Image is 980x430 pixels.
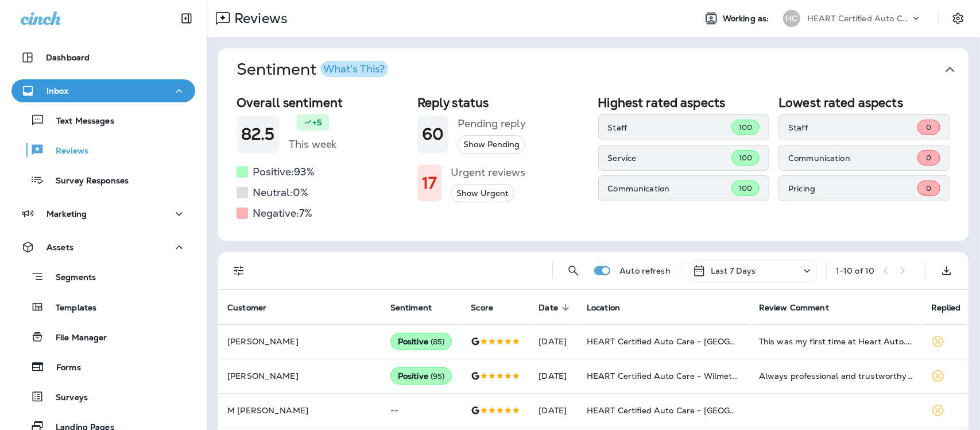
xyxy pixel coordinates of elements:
span: Date [539,302,573,313]
h2: Highest rated aspects [598,95,770,110]
p: Templates [44,303,96,314]
button: Assets [11,236,195,259]
div: Positive [390,367,452,385]
h1: 82.5 [241,125,275,144]
button: Export as CSV [935,259,958,282]
p: File Manager [44,333,107,344]
div: Positive [390,333,452,350]
div: Always professional and trustworthy service! [759,370,913,382]
span: HEART Certified Auto Care - [GEOGRAPHIC_DATA] [587,336,793,347]
span: Replied [931,303,961,313]
button: Templates [11,295,195,319]
h1: 17 [422,174,437,193]
td: [DATE] [529,393,578,428]
p: Reviews [230,10,288,27]
span: ( 95 ) [431,371,445,381]
span: 100 [739,183,752,193]
h1: Sentiment [237,60,388,79]
button: Survey Responses [11,168,195,192]
span: 100 [739,122,752,132]
span: 0 [926,183,931,193]
h2: Lowest rated aspects [778,95,950,110]
p: Dashboard [46,53,90,62]
div: This was my first time at Heart Auto. The staff were so warm and helpful. I had to replace all of... [759,336,913,347]
p: Staff [608,123,731,132]
span: Customer [227,302,281,313]
span: 100 [739,153,752,163]
div: 1 - 10 of 10 [836,266,874,275]
p: +5 [312,117,321,128]
h2: Overall sentiment [237,95,408,110]
button: Collapse Sidebar [171,7,203,30]
button: What's This? [320,61,388,77]
button: SentimentWhat's This? [227,48,978,91]
p: Surveys [44,393,88,404]
span: Customer [227,303,266,313]
h5: Negative: 7 % [253,204,312,222]
span: 0 [926,122,931,132]
button: File Manager [11,325,195,349]
p: Marketing [47,209,87,218]
button: Marketing [11,202,195,225]
p: [PERSON_NAME] [227,337,372,346]
button: Reviews [11,138,195,162]
h5: Neutral: 0 % [253,183,308,202]
div: HC [783,10,800,27]
p: Communication [788,153,917,163]
p: Forms [45,363,81,374]
button: Show Pending [458,135,525,154]
span: Review Comment [759,302,844,313]
span: Score [471,303,493,313]
p: Auto refresh [619,266,671,275]
p: Staff [788,123,917,132]
p: M [PERSON_NAME] [227,406,372,415]
button: Text Messages [11,108,195,132]
h5: Positive: 93 % [253,163,315,181]
p: Segments [44,272,96,284]
button: Segments [11,264,195,289]
button: Settings [948,8,969,29]
p: [PERSON_NAME] [227,371,372,381]
h5: Pending reply [458,114,526,133]
p: Inbox [47,86,68,95]
span: Score [471,302,508,313]
button: Show Urgent [451,184,514,203]
span: Review Comment [759,303,829,313]
button: Search Reviews [562,259,585,282]
p: Reviews [44,146,88,157]
span: HEART Certified Auto Care - [GEOGRAPHIC_DATA] [587,405,793,416]
p: Communication [608,184,731,193]
p: HEART Certified Auto Care [807,14,911,23]
span: Sentiment [390,302,447,313]
span: Location [587,303,620,313]
button: Filters [227,259,250,282]
p: Survey Responses [44,176,129,187]
td: -- [381,393,462,428]
p: Last 7 Days [711,266,756,275]
button: Dashboard [11,46,195,69]
h5: Urgent reviews [451,163,525,182]
span: Working as: [723,14,772,24]
button: Surveys [11,385,195,409]
span: HEART Certified Auto Care - Wilmette [587,371,741,381]
button: Inbox [11,79,195,102]
h2: Reply status [417,95,589,110]
p: Service [608,153,731,163]
p: Assets [47,243,73,252]
span: Replied [931,302,976,313]
div: What's This? [323,64,385,74]
p: Pricing [788,184,917,193]
span: Location [587,302,635,313]
h1: 60 [422,125,444,144]
button: Forms [11,355,195,379]
td: [DATE] [529,359,578,393]
span: 0 [926,153,931,163]
span: Sentiment [390,303,432,313]
h5: This week [289,135,337,153]
span: ( 85 ) [431,337,445,347]
p: Text Messages [45,116,114,127]
div: SentimentWhat's This? [218,91,969,241]
td: [DATE] [529,324,578,359]
span: Date [539,303,558,313]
